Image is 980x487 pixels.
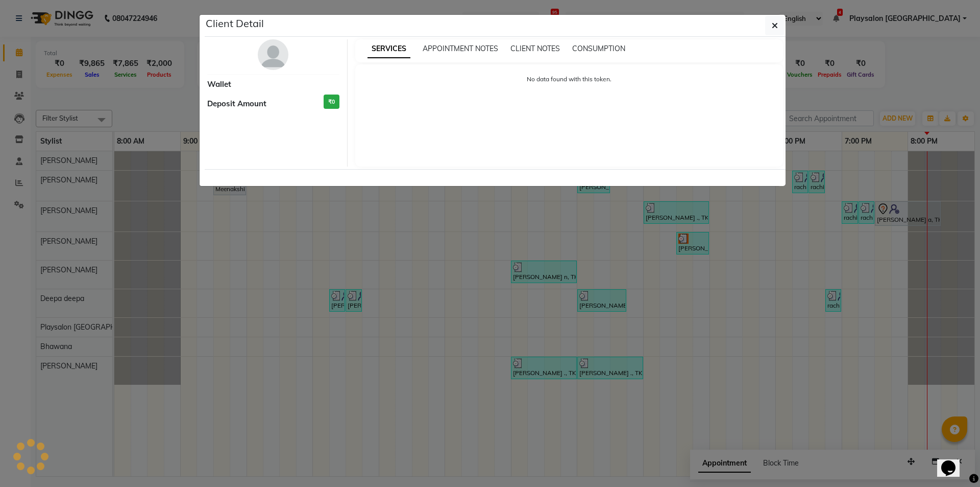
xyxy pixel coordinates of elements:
span: APPOINTMENT NOTES [423,44,498,53]
span: Deposit Amount [207,98,266,110]
span: Wallet [207,79,231,90]
span: CLIENT NOTES [510,44,560,53]
iframe: chat widget [937,446,970,477]
span: SERVICES [367,40,410,58]
p: No data found with this token. [365,75,773,84]
h5: Client Detail [206,16,264,31]
span: CONSUMPTION [572,44,625,53]
h3: ₹0 [324,95,339,109]
img: avatar [258,39,288,70]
